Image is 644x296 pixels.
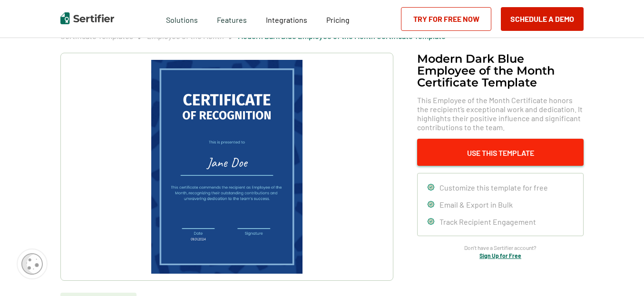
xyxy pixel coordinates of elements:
span: Integrations [266,15,307,24]
span: Features [217,13,247,25]
a: Sign Up for Free [479,252,521,259]
button: Use This Template [417,139,584,166]
span: Solutions [166,13,198,25]
span: Don’t have a Sertifier account? [464,243,537,252]
span: Pricing [326,15,350,24]
img: Sertifier | Digital Credentialing Platform [60,12,114,24]
h1: Modern Dark Blue Employee of the Month Certificate Template [417,53,584,88]
span: Customize this template for free [439,183,548,192]
img: Modern Dark Blue Employee of the Month Certificate Template [151,60,302,274]
img: Cookie Popup Icon [21,253,43,275]
a: Integrations [266,13,307,25]
iframe: Chat Widget [596,250,644,296]
span: Track Recipient Engagement [439,217,536,226]
span: Email & Export in Bulk [439,200,513,209]
button: Schedule a Demo [501,7,584,31]
span: This Employee of the Month Certificate honors the recipient’s exceptional work and dedication. It... [417,95,584,132]
a: Try for Free Now [401,7,491,31]
a: Pricing [326,13,350,25]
